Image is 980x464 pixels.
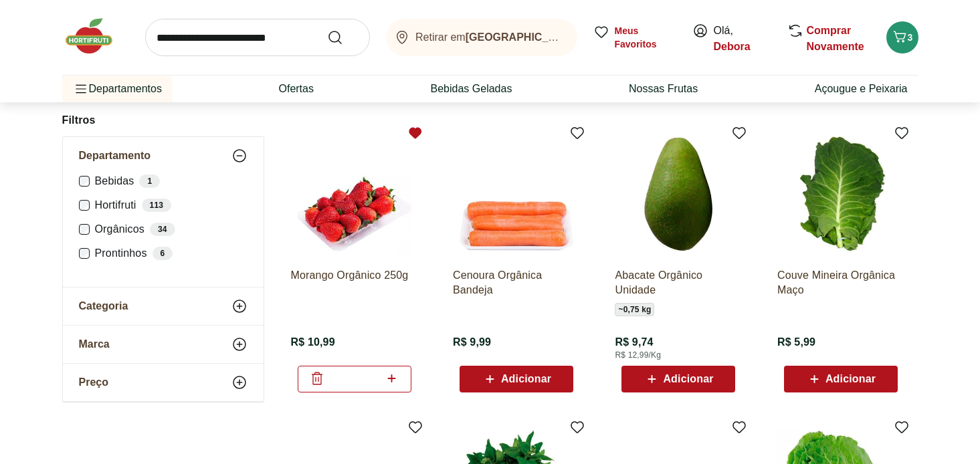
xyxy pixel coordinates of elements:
[784,366,898,392] button: Adicionar
[629,81,698,97] a: Nossas Frutas
[908,32,913,43] span: 3
[615,24,676,51] span: Meus Favoritos
[460,366,573,392] button: Adicionar
[291,130,418,257] img: Morango Orgânico 250g
[714,23,773,55] span: Olá,
[63,326,264,363] button: Marca
[777,335,815,350] span: R$ 5,99
[815,81,908,97] a: Açougue e Peixaria
[807,25,864,52] a: Comprar Novamente
[79,376,108,389] span: Preço
[825,374,876,384] span: Adicionar
[95,247,248,260] label: Prontinhos
[79,300,128,313] span: Categoria
[386,19,577,56] button: Retirar em[GEOGRAPHIC_DATA]/[GEOGRAPHIC_DATA]
[415,31,563,43] span: Retirar em
[95,199,248,212] label: Hortifruti
[79,338,110,351] span: Marca
[63,364,264,401] button: Preço
[453,130,580,257] img: Cenoura Orgânica Bandeja
[615,130,742,257] img: Abacate Orgânico Unidade
[73,73,89,105] button: Menu
[777,268,904,298] a: Couve Mineira Orgânica Maço
[63,287,264,325] button: Categoria
[663,374,713,384] span: Adicionar
[615,350,660,360] span: R$ 12,99/Kg
[63,175,264,287] div: Departamento
[139,175,160,188] div: 1
[153,247,173,260] div: 6
[466,31,697,43] b: [GEOGRAPHIC_DATA]/[GEOGRAPHIC_DATA]
[73,73,162,105] span: Departamentos
[142,199,172,212] div: 113
[150,223,175,236] div: 34
[453,268,580,298] a: Cenoura Orgânica Bandeja
[714,41,751,52] a: Debora
[291,268,418,298] a: Morango Orgânico 250g
[431,81,512,97] a: Bebidas Geladas
[63,137,264,175] button: Departamento
[95,175,248,188] label: Bebidas
[453,335,491,350] span: R$ 9,99
[62,16,129,56] img: Hortifruti
[615,268,742,298] a: Abacate Orgânico Unidade
[291,335,335,350] span: R$ 10,99
[62,107,264,134] h2: Filtros
[615,303,654,316] span: ~ 0,75 kg
[79,149,151,162] span: Departamento
[777,130,904,257] img: Couve Mineira Orgânica Maço
[615,335,653,350] span: R$ 9,74
[501,374,551,384] span: Adicionar
[886,21,918,53] button: Carrinho
[95,223,248,236] label: Orgânicos
[593,24,676,51] a: Meus Favoritos
[621,366,735,392] button: Adicionar
[145,19,370,56] input: search
[278,81,313,97] a: Ofertas
[327,29,359,45] button: Submit Search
